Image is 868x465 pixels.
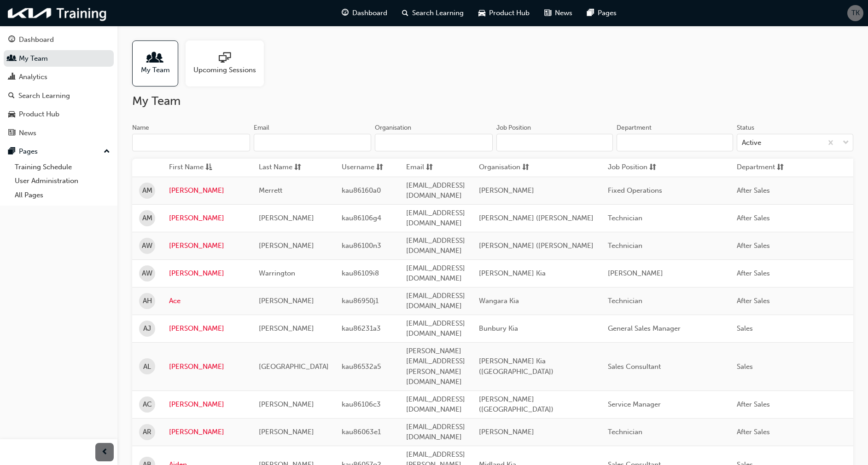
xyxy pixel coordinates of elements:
[342,297,379,305] span: kau86950j1
[479,214,594,222] span: [PERSON_NAME] ([PERSON_NAME]
[406,319,465,338] span: [EMAIL_ADDRESS][DOMAIN_NAME]
[649,162,656,173] span: sorting-icon
[342,7,349,19] span: guage-icon
[737,186,770,195] span: After Sales
[479,162,530,173] button: Organisationsorting-icon
[169,268,245,279] a: [PERSON_NAME]
[5,4,111,23] img: kia-training
[402,7,408,19] span: search-icon
[142,185,152,196] span: AM
[608,428,642,436] span: Technician
[479,324,518,333] span: Bunbury Kia
[4,106,114,123] a: Product Hub
[608,214,642,222] span: Technician
[143,362,151,372] span: AL
[479,428,534,436] span: [PERSON_NAME]
[259,428,314,436] span: [PERSON_NAME]
[169,323,245,334] a: [PERSON_NAME]
[205,162,212,173] span: asc-icon
[149,52,161,65] span: people-icon
[101,447,108,458] span: prev-icon
[406,181,465,200] span: [EMAIL_ADDRESS][DOMAIN_NAME]
[608,362,661,371] span: Sales Consultant
[737,362,753,371] span: Sales
[342,428,381,436] span: kau86063e1
[19,109,59,120] div: Product Hub
[259,214,314,222] span: [PERSON_NAME]
[342,269,379,277] span: kau86109i8
[479,186,534,195] span: [PERSON_NAME]
[406,347,465,386] span: [PERSON_NAME][EMAIL_ADDRESS][PERSON_NAME][DOMAIN_NAME]
[342,400,381,408] span: kau86106c3
[406,423,465,442] span: [EMAIL_ADDRESS][DOMAIN_NAME]
[8,92,15,100] span: search-icon
[143,296,152,306] span: AH
[8,36,15,44] span: guage-icon
[334,4,395,23] a: guage-iconDashboard
[608,324,681,333] span: General Sales Manager
[259,362,329,371] span: [GEOGRAPHIC_DATA]
[141,65,170,75] span: My Team
[11,160,114,174] a: Training Schedule
[342,162,392,173] button: Usernamesorting-icon
[11,174,114,188] a: User Administration
[4,87,114,104] a: Search Learning
[737,241,770,250] span: After Sales
[479,357,553,376] span: [PERSON_NAME] Kia ([GEOGRAPHIC_DATA])
[19,146,38,157] div: Pages
[406,264,465,283] span: [EMAIL_ADDRESS][DOMAIN_NAME]
[608,241,642,250] span: Technician
[555,8,572,18] span: News
[479,241,594,250] span: [PERSON_NAME] ([PERSON_NAME]
[395,4,471,23] a: search-iconSearch Learning
[142,241,152,251] span: AW
[479,162,520,173] span: Organisation
[608,162,647,173] span: Job Position
[608,269,663,277] span: [PERSON_NAME]
[18,91,70,101] div: Search Learning
[608,186,662,195] span: Fixed Operations
[742,138,761,148] div: Active
[406,162,457,173] button: Emailsorting-icon
[608,400,661,408] span: Service Manager
[169,427,245,437] a: [PERSON_NAME]
[617,123,652,132] div: Department
[737,214,770,222] span: After Sales
[19,34,54,45] div: Dashboard
[737,162,775,173] span: Department
[737,269,770,277] span: After Sales
[737,123,754,132] div: Status
[496,134,613,151] input: Job Position
[375,134,493,151] input: Organisation
[376,162,383,173] span: sorting-icon
[4,69,114,86] a: Analytics
[406,395,465,414] span: [EMAIL_ADDRESS][DOMAIN_NAME]
[4,143,114,160] button: Pages
[479,297,519,305] span: Wangara Kia
[259,241,314,250] span: [PERSON_NAME]
[132,40,186,86] a: My Team
[143,427,151,437] span: AR
[342,162,374,173] span: Username
[598,8,617,18] span: Pages
[587,7,594,19] span: pages-icon
[132,123,149,132] div: Name
[254,123,269,132] div: Email
[342,214,381,222] span: kau86106g4
[342,241,381,250] span: kau86100n3
[259,324,314,333] span: [PERSON_NAME]
[142,213,152,224] span: AM
[294,162,301,173] span: sorting-icon
[737,400,770,408] span: After Sales
[737,162,787,173] button: Departmentsorting-icon
[479,395,553,414] span: [PERSON_NAME] ([GEOGRAPHIC_DATA])
[169,162,220,173] button: First Nameasc-icon
[4,29,114,143] button: DashboardMy TeamAnalyticsSearch LearningProduct HubNews
[4,31,114,48] a: Dashboard
[4,50,114,67] a: My Team
[342,362,381,371] span: kau86532a5
[104,146,110,158] span: up-icon
[8,73,15,81] span: chart-icon
[537,4,580,23] a: news-iconNews
[522,162,529,173] span: sorting-icon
